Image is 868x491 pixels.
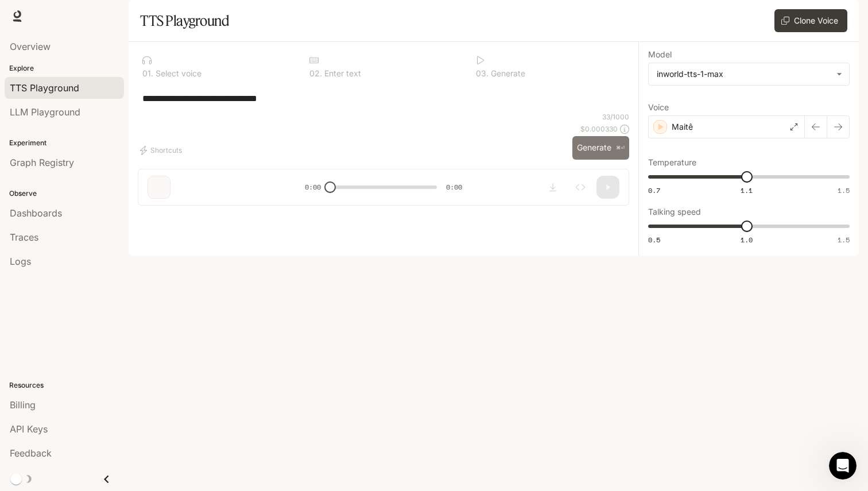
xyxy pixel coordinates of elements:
[829,452,857,480] iframe: Intercom live chat
[572,136,629,160] button: Generate⌘⏎
[648,208,701,216] p: Talking speed
[616,145,625,152] p: ⌘⏎
[649,63,849,85] div: inworld-tts-1-max
[838,235,850,245] span: 1.5
[309,69,322,78] p: 0 2 .
[476,69,489,78] p: 0 3 .
[142,69,153,78] p: 0 1 .
[672,121,693,133] p: Maitê
[741,235,753,245] span: 1.0
[648,103,669,111] p: Voice
[838,185,850,195] span: 1.5
[602,112,629,122] p: 33 / 1000
[648,158,696,167] p: Temperature
[648,185,660,195] span: 0.7
[138,141,187,160] button: Shortcuts
[774,9,847,32] button: Clone Voice
[580,124,618,134] p: $ 0.000330
[648,51,672,59] p: Model
[741,185,753,195] span: 1.1
[153,69,201,78] p: Select voice
[140,9,229,32] h1: TTS Playground
[489,69,525,78] p: Generate
[648,235,660,245] span: 0.5
[322,69,361,78] p: Enter text
[657,68,831,80] div: inworld-tts-1-max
